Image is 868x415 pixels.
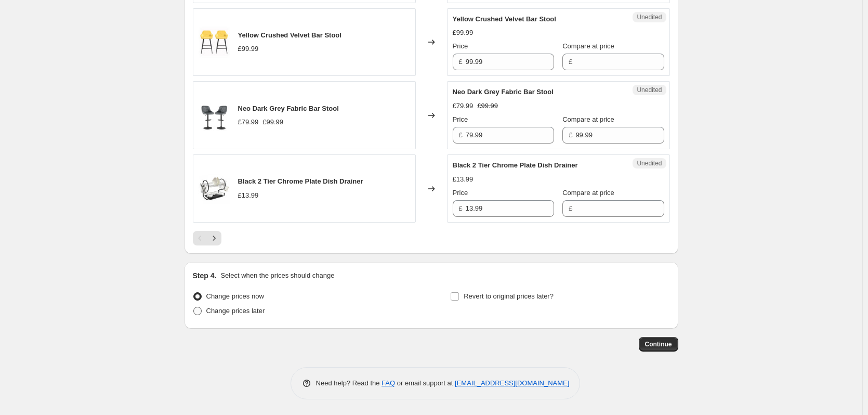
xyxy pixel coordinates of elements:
span: Compare at price [562,42,614,50]
div: £13.99 [453,174,474,185]
span: Neo Dark Grey Fabric Bar Stool [238,105,339,112]
span: Yellow Crushed Velvet Bar Stool [238,31,341,39]
span: Unedited [637,159,662,167]
button: Continue [639,337,678,352]
span: Unedited [637,13,662,21]
a: FAQ [382,379,395,387]
div: £99.99 [453,28,474,38]
span: Unedited [637,86,662,94]
strike: £99.99 [262,117,283,127]
span: Change prices later [206,307,265,315]
span: Black 2 Tier Chrome Plate Dish Drainer [238,177,363,185]
span: £ [459,204,463,212]
button: Next [207,231,221,245]
h2: Step 4. [193,270,217,281]
p: Select when the prices should change [220,270,334,281]
img: 2XCADIZ-YELLOW-1-scaled_80x.jpg [199,27,230,58]
span: Neo Dark Grey Fabric Bar Stool [453,88,554,96]
span: Black 2 Tier Chrome Plate Dish Drainer [453,161,578,169]
span: £ [569,204,572,212]
nav: Pagination [193,231,221,245]
span: Need help? Read the [316,379,382,387]
span: Continue [645,340,672,348]
span: Compare at price [562,115,614,123]
span: Price [453,42,468,50]
div: £79.99 [238,117,259,127]
img: neo-2-tier-chrome-plate-dish-drainer-p43-167_image_80x.jpg [199,173,230,204]
span: £ [459,58,463,66]
strike: £99.99 [477,101,498,111]
img: MADRID-MBF-DG_80x.jpg [199,100,230,131]
div: £99.99 [238,44,259,54]
div: £79.99 [453,101,474,111]
div: £13.99 [238,190,259,201]
a: [EMAIL_ADDRESS][DOMAIN_NAME] [455,379,569,387]
span: Revert to original prices later? [464,292,554,300]
span: Compare at price [562,189,614,197]
span: £ [569,131,572,139]
span: or email support at [395,379,455,387]
span: Price [453,115,468,123]
span: £ [569,58,572,66]
span: Yellow Crushed Velvet Bar Stool [453,15,556,23]
span: £ [459,131,463,139]
span: Change prices now [206,292,264,300]
span: Price [453,189,468,197]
